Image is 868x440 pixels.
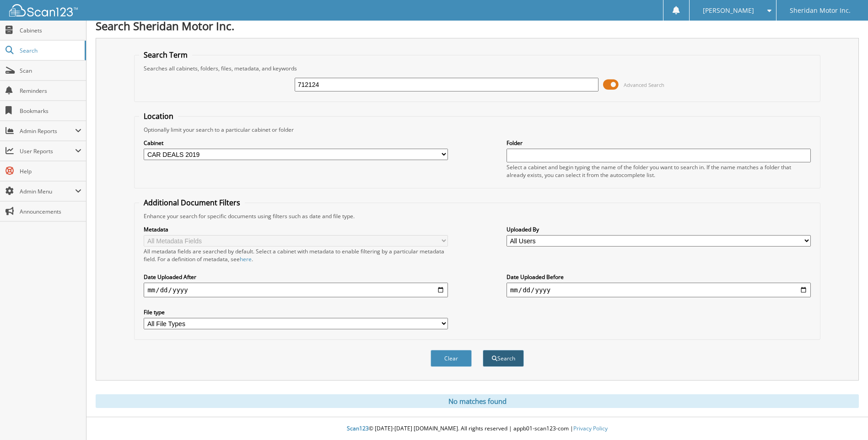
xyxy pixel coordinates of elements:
[144,225,448,233] label: Metadata
[790,8,851,13] span: Sheridan Motor Inc.
[139,198,245,208] legend: Additional Document Filters
[20,47,80,54] span: Search
[624,81,664,88] span: Advanced Search
[483,350,524,367] button: Search
[20,107,81,115] span: Bookmarks
[144,247,448,263] div: All metadata fields are searched by default. Select a cabinet with metadata to enable filtering b...
[20,127,75,135] span: Admin Reports
[703,8,754,13] span: [PERSON_NAME]
[507,225,811,233] label: Uploaded By
[96,18,859,33] h1: Search Sheridan Motor Inc.
[144,308,448,316] label: File type
[431,350,472,367] button: Clear
[9,4,78,16] img: scan123-logo-white.svg
[96,394,859,408] div: No matches found
[20,67,81,75] span: Scan
[507,163,811,179] div: Select a cabinet and begin typing the name of the folder you want to search in. If the name match...
[20,208,81,215] span: Announcements
[347,424,369,432] span: Scan123
[139,64,815,72] div: Searches all cabinets, folders, files, metadata, and keywords
[20,27,81,34] span: Cabinets
[144,139,448,147] label: Cabinet
[20,87,81,95] span: Reminders
[507,283,811,297] input: end
[507,273,811,281] label: Date Uploaded Before
[86,418,868,440] div: © [DATE]-[DATE] [DOMAIN_NAME]. All rights reserved | appb01-scan123-com |
[20,188,75,195] span: Admin Menu
[139,212,815,220] div: Enhance your search for specific documents using filters such as date and file type.
[20,167,81,175] span: Help
[139,126,815,134] div: Optionally limit your search to a particular cabinet or folder
[20,147,75,155] span: User Reports
[573,424,608,432] a: Privacy Policy
[507,139,811,147] label: Folder
[139,111,178,121] legend: Location
[144,273,448,281] label: Date Uploaded After
[240,255,252,263] a: here
[144,283,448,297] input: start
[139,50,192,60] legend: Search Term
